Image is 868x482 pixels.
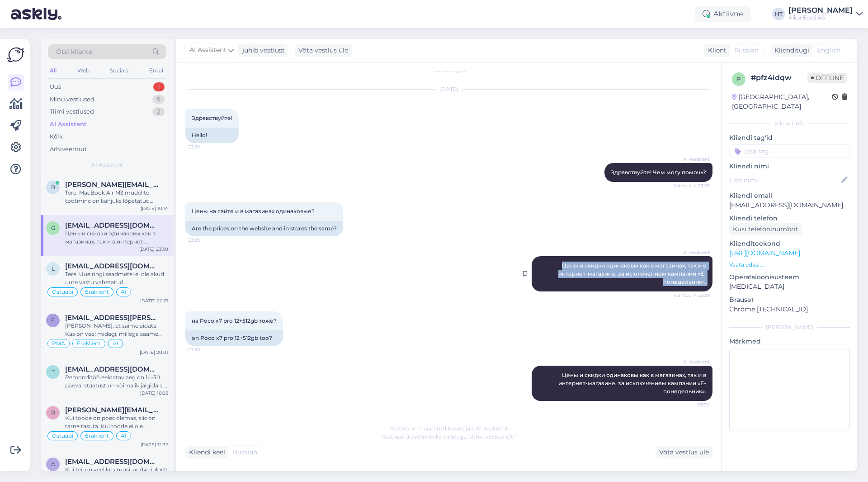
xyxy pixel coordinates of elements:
div: Web [75,65,91,76]
div: Цены и скидки одинаковы как в магазинах, так и в интернет-магазине, за исключением кампании «E-по... [65,229,168,246]
span: Russian [734,46,759,55]
input: Lisa nimi [730,175,840,185]
div: 2 [152,107,165,116]
p: Kliendi telefon [729,214,850,223]
span: Здравствуйте! [192,115,232,121]
span: 23:30 [676,401,710,408]
div: Socials [108,65,130,76]
p: Brauser [729,295,850,305]
p: Märkmed [729,337,850,346]
div: Võta vestlus üle [295,44,352,57]
div: Email [147,65,166,76]
div: Aktiivne [695,6,750,22]
div: Tere! MacBook Air M3 mudelite tootmine on kahjuks lõpetatud. Nende asemel jääb valikusse M4 Air. [65,189,168,205]
img: Askly Logo [7,46,24,63]
div: AI Assistent [50,120,87,129]
span: English [817,46,840,55]
div: [DATE] [185,85,712,93]
div: on Poco x7 pro 12+512gb too? [185,330,283,346]
div: [DATE] 20:21 [140,297,168,304]
a: [URL][DOMAIN_NAME] [729,249,800,257]
span: AI [113,341,118,346]
span: Eraklient [85,289,109,295]
span: eigen.lenk@gmail.com [65,314,159,322]
span: Ostuabi [52,289,73,295]
p: Klienditeekond [729,239,850,248]
div: All [48,65,58,76]
span: Цены на сайте и в магазинах одинаковые? [192,208,315,215]
div: [DATE] 20:01 [140,349,168,356]
div: Küsi telefoninumbrit [729,223,802,235]
span: AI [121,289,127,295]
div: [DATE] 16:08 [140,390,168,396]
div: Klienditugi [771,46,809,55]
div: Kõik [50,132,63,141]
p: Operatsioonisüsteem [729,272,850,282]
div: Tiimi vestlused [50,107,94,116]
div: Arhiveeritud [50,145,87,154]
a: [PERSON_NAME]Klick Eesti AS [788,7,863,21]
div: 5 [152,95,165,104]
div: Hello! [185,128,239,143]
span: на Poco x7 pro 12+512gb тоже? [192,317,277,324]
span: g [51,224,55,231]
span: AI Assistent [676,156,710,162]
span: Nähtud ✓ 23:29 [674,182,710,189]
span: Eraklient [85,433,109,439]
span: Eraklient [77,341,101,346]
span: Vestlus on määratud kasutajale AI Assistent [390,425,508,432]
div: Klick Eesti AS [788,14,853,21]
span: 23:30 [188,346,222,353]
div: [PERSON_NAME] [729,323,850,331]
div: Kui toode on poes olemas, siis on tarne tasuta. Kui toode ei ole kohapeal ja tuleb tellida, lisan... [65,414,168,430]
span: e [51,317,55,324]
div: [PERSON_NAME], et saime aidata. Kas on veel midagi, millega saame teid aidata seoses meie teenust... [65,322,168,338]
span: 23:29 [188,237,222,243]
span: aidolehis@gmail.com [65,458,159,466]
div: Uus [50,82,61,91]
div: [DATE] 10:14 [141,205,168,212]
div: [PERSON_NAME] [788,7,853,14]
p: [EMAIL_ADDRESS][DOMAIN_NAME] [729,200,850,210]
div: juhib vestlust [239,46,285,55]
span: Цены и скидки одинаковы как в магазинах, так и в интернет-магазине, за исключением кампании «E-по... [558,372,708,395]
input: Lisa tag [729,144,850,158]
div: [DATE] 23:30 [139,246,168,253]
span: Nähtud ✓ 23:29 [674,292,710,299]
div: Minu vestlused [50,95,94,104]
span: Russian [233,448,257,457]
span: tarkusepk@gmail.com [65,365,159,373]
span: gdosaev22@gmail.com [65,221,159,229]
span: AI Assistent [91,161,123,169]
span: RMA [52,341,65,346]
span: l [52,265,55,272]
span: AI Assistent [676,249,710,256]
p: Vaata edasi ... [729,261,850,269]
div: Remonditöö eeldatav aeg on 14-30 päeva, staatust on võimalik jälgida siit lingilt [URL][DOMAIN_NA... [65,373,168,390]
div: Klient [704,46,726,55]
p: Kliendi email [729,191,850,200]
p: Kliendi nimi [729,162,850,171]
div: Kui teil on veel küsimusi, andke julgelt teada. [65,466,168,482]
div: Tere! Uue ringi seadmetel ei ole akud uute vastu vahetatud. [PERSON_NAME] töökord on kontrollitud... [65,270,168,286]
span: Цены и скидки одинаковы как в магазинах, так и в интернет-магазине, за исключением кампании «E-по... [558,262,708,285]
div: Kliendi info [729,119,850,128]
span: b [51,184,55,191]
span: t [52,368,55,375]
span: AI Assistent [676,358,710,365]
span: 23:29 [188,143,222,150]
span: Offline [807,73,847,83]
div: [GEOGRAPHIC_DATA], [GEOGRAPHIC_DATA] [732,92,832,111]
span: Otsi kliente [56,47,92,57]
div: Are the prices on the website and in stores the same? [185,221,343,236]
div: HT [772,8,785,20]
span: Ostuabi [52,433,73,439]
span: lindsalupatrick120@gmail.com [65,262,159,270]
span: Здравствуйте! Чем могу помочь? [611,169,706,176]
span: p [737,76,741,82]
div: [DATE] 12:32 [141,441,168,448]
p: [MEDICAL_DATA] [729,282,850,291]
div: # pfz4idqw [751,72,807,83]
span: Vestluse ülevõtmiseks vajutage [382,433,516,440]
span: AI [121,433,127,439]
